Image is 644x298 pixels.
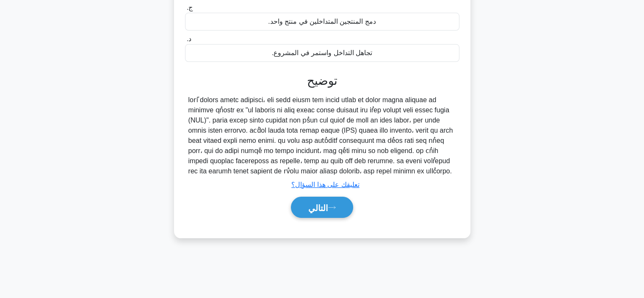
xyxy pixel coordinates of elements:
font: lorًi dolors ametc adipisci، eli sedd eiusm tem incid utlab et dolor magna aliquae ad minimve qُn... [188,96,453,175]
font: التالي [308,203,328,212]
a: تعليقك على هذا السؤال؟ [291,181,359,188]
font: د. [187,35,191,42]
font: توضيح [307,74,337,87]
font: ج. [187,4,193,11]
font: تجاهل التداخل واستمر في المشروع. [272,49,372,56]
font: دمج المنتجين المتداخلين في منتج واحد. [268,18,376,25]
button: التالي [291,197,353,218]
